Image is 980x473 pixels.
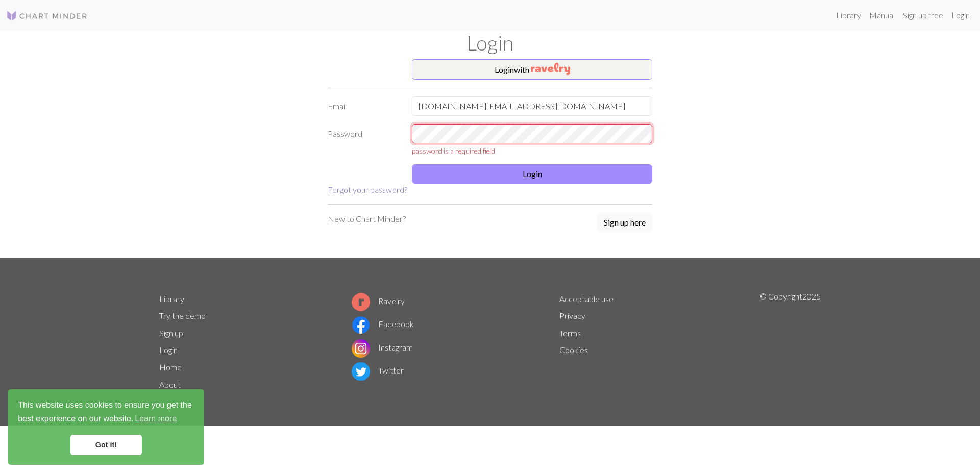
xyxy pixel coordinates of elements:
img: Ravelry logo [352,293,370,311]
img: Logo [6,10,88,22]
a: dismiss cookie message [70,435,142,455]
a: Manual [865,5,899,26]
a: About [159,380,181,389]
div: cookieconsent [8,389,204,465]
a: Sign up here [597,213,652,233]
a: Forgot your password? [328,185,407,194]
img: Instagram logo [352,339,370,358]
a: Facebook [352,319,414,329]
p: New to Chart Minder? [328,213,406,225]
a: Terms [559,328,581,338]
button: Login [412,164,652,184]
h1: Login [153,31,827,55]
span: This website uses cookies to ensure you get the best experience on our website. [18,399,194,427]
a: Library [159,294,184,304]
a: Try the demo [159,311,206,320]
a: Ravelry [352,296,405,306]
label: Email [322,96,406,116]
p: © Copyright 2025 [759,290,821,393]
a: Sign up free [899,5,947,26]
a: Login [159,345,178,355]
a: Home [159,362,182,372]
button: Loginwith [412,59,652,80]
a: Privacy [559,311,585,320]
a: Login [947,5,974,26]
label: Password [322,124,406,156]
a: Acceptable use [559,294,614,304]
img: Ravelry [531,63,570,75]
img: Facebook logo [352,316,370,334]
a: Library [832,5,865,26]
img: Twitter logo [352,362,370,381]
a: Instagram [352,342,413,352]
a: Cookies [559,345,588,355]
a: Sign up [159,328,183,338]
button: Sign up here [597,213,652,232]
a: learn more about cookies [133,411,178,427]
div: password is a required field [412,145,652,156]
a: Twitter [352,365,404,375]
